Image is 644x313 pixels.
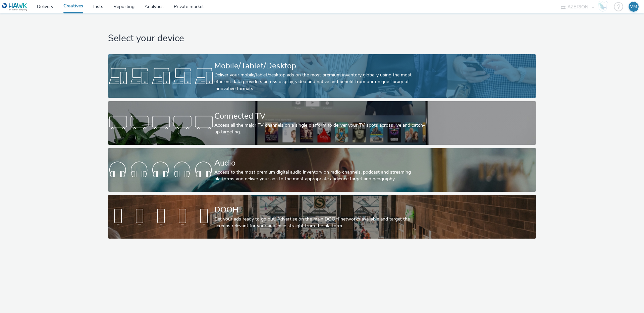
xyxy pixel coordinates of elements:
img: Hawk Academy [598,1,608,12]
div: Deliver your mobile/tablet/desktop ads on the most premium inventory globally using the most effi... [214,72,427,92]
a: Hawk Academy [598,1,610,12]
a: DOOHGet your ads ready to go out! Advertise on the main DOOH networks available and target the sc... [108,195,536,239]
a: Mobile/Tablet/DesktopDeliver your mobile/tablet/desktop ads on the most premium inventory globall... [108,54,536,98]
div: Access all the major TV channels on a single platform to deliver your TV spots across live and ca... [214,122,427,136]
div: Access to the most premium digital audio inventory on radio channels, podcast and streaming platf... [214,169,427,183]
div: Audio [214,157,427,169]
a: AudioAccess to the most premium digital audio inventory on radio channels, podcast and streaming ... [108,148,536,192]
div: DOOH [214,204,427,216]
div: Get your ads ready to go out! Advertise on the main DOOH networks available and target the screen... [214,216,427,230]
a: Connected TVAccess all the major TV channels on a single platform to deliver your TV spots across... [108,101,536,145]
div: Connected TV [214,110,427,122]
h1: Select your device [108,32,536,45]
div: Mobile/Tablet/Desktop [214,60,427,72]
img: undefined Logo [2,3,28,11]
div: VM [630,2,637,12]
